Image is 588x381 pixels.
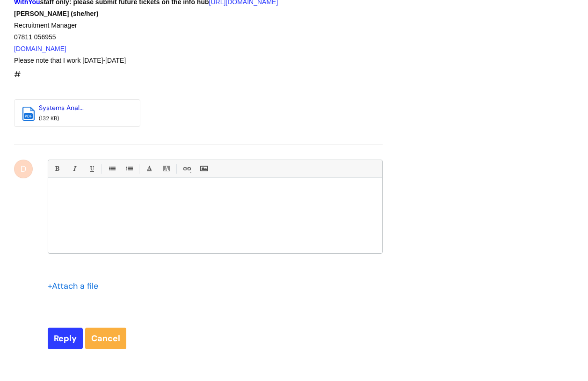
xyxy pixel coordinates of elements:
[106,163,117,175] a: • Unordered List (Ctrl-Shift-7)
[14,160,33,178] div: D
[14,45,66,52] a: [DOMAIN_NAME]
[160,163,172,175] a: Back Color
[14,10,98,17] strong: [PERSON_NAME] (she/her)
[86,163,97,175] a: Underline(Ctrl-U)
[39,114,114,124] div: (132 KB)
[143,163,155,175] a: Font Color
[68,163,80,175] a: Italic (Ctrl-I)
[48,280,52,292] span: +
[14,20,349,31] div: Recruitment Manager
[48,278,104,293] div: Attach a file
[39,103,84,112] a: Systems Anal...
[24,113,33,119] span: pdf
[85,328,126,349] a: Cancel
[14,31,349,43] div: 07811 056955
[51,163,63,175] a: Bold (Ctrl-B)
[14,55,349,66] div: Please note that I work [DATE]-[DATE]
[181,163,192,175] a: Link
[198,163,210,175] a: Insert Image...
[123,163,135,175] a: 1. Ordered List (Ctrl-Shift-8)
[48,328,83,349] input: Reply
